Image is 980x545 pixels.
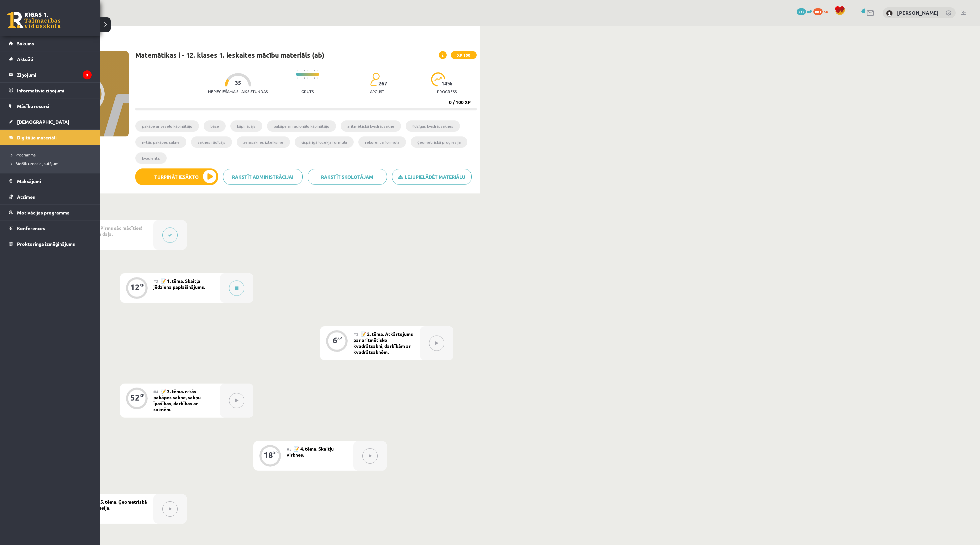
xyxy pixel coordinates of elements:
li: vispārīgā locekļa formula [295,136,354,148]
a: Maksājumi [9,173,92,189]
a: Rīgas 1. Tālmācības vidusskola [7,12,61,28]
span: XP 100 [451,51,477,59]
legend: Maksājumi [17,173,92,189]
a: Programma [8,152,93,158]
p: apgūst [370,89,384,94]
img: icon-long-line-d9ea69661e0d244f92f715978eff75569469978d946b2353a9bb055b3ed8787d.svg [311,68,311,81]
button: Turpināt iesākto [135,168,218,185]
i: 3 [83,70,92,79]
span: Sākums [17,40,34,46]
span: 📝 5. tēma. Ģeometriskā progresija. [87,499,147,511]
a: Motivācijas programma [9,205,92,220]
a: Digitālie materiāli [9,130,92,145]
img: icon-short-line-57e1e144782c952c97e751825c79c345078a6d821885a25fce030b3d8c18986b.svg [301,77,301,79]
div: XP [140,283,144,287]
img: icon-short-line-57e1e144782c952c97e751825c79c345078a6d821885a25fce030b3d8c18986b.svg [307,70,308,71]
li: bāze [204,120,226,132]
img: icon-short-line-57e1e144782c952c97e751825c79c345078a6d821885a25fce030b3d8c18986b.svg [307,77,308,79]
div: XP [273,451,278,455]
span: 267 [378,80,387,86]
legend: Ziņojumi [17,67,92,82]
span: Motivācijas programma [17,209,70,215]
span: 14 % [441,80,453,86]
li: zemsaknes izteiksme [237,136,290,148]
li: saknes rādītājs [191,136,232,148]
span: Konferences [17,225,45,231]
div: 6 [333,337,337,343]
a: Informatīvie ziņojumi [9,83,92,98]
li: rekurenta formula [358,136,406,148]
a: 883 xp [813,8,831,14]
span: Programma [8,152,36,157]
span: Aktuāli [17,56,33,62]
li: n-tās pakāpes sakne [135,136,186,148]
a: Proktoringa izmēģinājums [9,236,92,251]
a: Konferences [9,220,92,236]
span: 📝 3. tēma. n-tās pakāpes sakne, sakņu īpašības, darbības ar saknēm. [153,388,201,412]
span: 💡 Pirms sāc mācīties! Ievada daļa. [87,225,142,237]
img: icon-progress-161ccf0a02000e728c5f80fcf4c31c7af3da0e1684b2b1d7c360e028c24a22f1.svg [431,72,445,86]
li: kāpinātājs [230,120,262,132]
span: xp [824,8,828,14]
span: Biežāk uzdotie jautājumi [8,161,59,166]
li: pakāpe ar racionālu kāpinātāju [267,120,336,132]
img: icon-short-line-57e1e144782c952c97e751825c79c345078a6d821885a25fce030b3d8c18986b.svg [317,77,318,79]
span: 📝 2. tēma. Atkārtojums par aritmētisko kvadrātsakni, darbībām ar kvadrātsaknēm. [353,331,413,355]
div: 52 [130,395,140,401]
div: XP [337,336,342,340]
span: #4 [153,389,158,394]
a: Sākums [9,36,92,51]
a: Atzīmes [9,189,92,204]
a: Rakstīt administrācijai [223,169,303,185]
li: ģeometriskā progresija [411,136,467,148]
h1: Matemātikas i - 12. klases 1. ieskaites mācību materiāls (ab) [135,51,324,59]
a: Biežāk uzdotie jautājumi [8,160,93,166]
li: kvocients [135,152,167,164]
span: 883 [813,8,823,15]
span: Digitālie materiāli [17,134,57,140]
img: icon-short-line-57e1e144782c952c97e751825c79c345078a6d821885a25fce030b3d8c18986b.svg [314,77,315,79]
a: Mācību resursi [9,98,92,114]
div: 12 [130,284,140,290]
p: Nepieciešamais laiks stundās [208,89,268,94]
span: Proktoringa izmēģinājums [17,241,75,247]
img: icon-short-line-57e1e144782c952c97e751825c79c345078a6d821885a25fce030b3d8c18986b.svg [297,77,298,79]
a: Rakstīt skolotājam [308,169,387,185]
legend: Informatīvie ziņojumi [17,83,92,98]
img: icon-short-line-57e1e144782c952c97e751825c79c345078a6d821885a25fce030b3d8c18986b.svg [317,70,318,71]
a: [PERSON_NAME] [897,9,939,16]
a: Lejupielādēt materiālu [392,169,472,185]
span: 272 [797,8,806,15]
img: icon-short-line-57e1e144782c952c97e751825c79c345078a6d821885a25fce030b3d8c18986b.svg [304,70,305,71]
span: 📝 1. tēma. Skaitļa jēdziena paplašinājums. [153,278,205,290]
p: Grūts [301,89,314,94]
img: icon-short-line-57e1e144782c952c97e751825c79c345078a6d821885a25fce030b3d8c18986b.svg [304,77,305,79]
span: 35 [235,80,241,86]
img: icon-short-line-57e1e144782c952c97e751825c79c345078a6d821885a25fce030b3d8c18986b.svg [301,70,301,71]
span: #3 [353,332,358,337]
img: icon-short-line-57e1e144782c952c97e751825c79c345078a6d821885a25fce030b3d8c18986b.svg [314,70,315,71]
div: 18 [264,452,273,458]
img: Violeta Vederņikova [886,10,893,17]
img: students-c634bb4e5e11cddfef0936a35e636f08e4e9abd3cc4e673bd6f9a4125e45ecb1.svg [370,72,380,86]
span: #2 [153,279,158,284]
li: aritmētiskā kvadrātsakne [341,120,401,132]
span: mP [807,8,812,14]
a: [DEMOGRAPHIC_DATA] [9,114,92,129]
span: #5 [287,446,292,452]
img: icon-short-line-57e1e144782c952c97e751825c79c345078a6d821885a25fce030b3d8c18986b.svg [297,70,298,71]
span: Atzīmes [17,194,35,200]
span: 📝 4. tēma. Skaitļu virknes. [287,446,334,458]
li: līdzīgas kvadrātsaknes [406,120,460,132]
a: 272 mP [797,8,812,14]
span: Mācību resursi [17,103,49,109]
p: progress [437,89,457,94]
li: pakāpe ar veselu kāpinātāju [135,120,199,132]
div: XP [140,394,144,397]
a: Aktuāli [9,51,92,67]
a: Ziņojumi3 [9,67,92,82]
span: [DEMOGRAPHIC_DATA] [17,119,69,125]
